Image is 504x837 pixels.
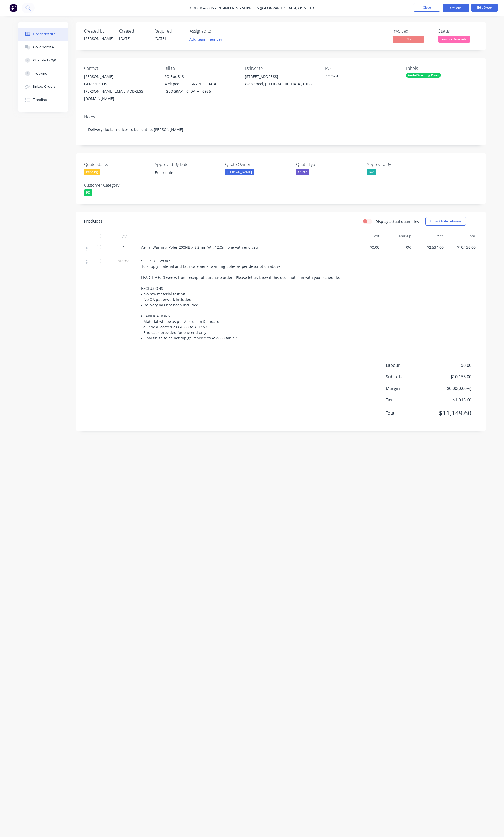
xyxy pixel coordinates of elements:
[154,29,183,34] div: Required
[187,36,225,43] button: Add team member
[119,29,148,34] div: Created
[110,258,137,264] span: Internal
[349,231,381,241] div: Cost
[296,161,362,168] label: Quote Type
[406,66,478,71] div: Labels
[155,161,220,168] label: Approved By Date
[325,66,397,71] div: PO
[471,4,498,12] button: Edit Order
[18,54,68,67] button: Checklists 0/0
[190,29,242,34] div: Assigned to
[122,244,124,250] span: 4
[393,29,432,34] div: Invoiced
[9,4,17,12] img: Factory
[84,66,156,71] div: Contact
[381,231,414,241] div: Markup
[84,73,156,102] div: [PERSON_NAME]0414 919 909[PERSON_NAME][EMAIL_ADDRESS][DOMAIN_NAME]
[433,397,471,403] span: $1,013.60
[164,73,236,80] div: PO Box 313
[18,28,68,41] button: Order details
[33,71,48,76] div: Tracking
[84,114,478,119] div: Notes
[33,45,54,50] div: Collaborate
[33,58,56,63] div: Checklists 0/0
[84,29,113,34] div: Created by
[386,362,433,368] span: Labour
[84,218,102,224] div: Products
[164,66,236,71] div: Bill to
[18,41,68,54] button: Collaborate
[413,231,446,241] div: Price
[384,244,412,250] span: 0%
[386,374,433,380] span: Sub total
[433,362,471,368] span: $0.00
[416,244,444,250] span: $2,534.00
[164,73,236,95] div: PO Box 313Welspool [GEOGRAPHIC_DATA], [GEOGRAPHIC_DATA], 6986
[438,36,470,42] span: Finished Assemb...
[33,97,47,102] div: Timeline
[367,161,432,168] label: Approved By
[141,258,340,341] span: SCOPE OF WORK To supply material and fabricate aerial warning poles as per description above. LEA...
[18,67,68,80] button: Tracking
[225,169,254,175] div: [PERSON_NAME]
[216,6,314,11] span: Engineering Supplies ([GEOGRAPHIC_DATA]) Pty Ltd
[84,80,156,88] div: 0414 919 909
[438,36,470,44] button: Finished Assemb...
[108,231,139,241] div: Qty
[84,73,156,80] div: [PERSON_NAME]
[119,36,131,41] span: [DATE]
[84,122,478,138] div: Delivery docket notices to be sent to: [PERSON_NAME]
[84,36,113,41] div: [PERSON_NAME]
[141,245,258,250] span: Aerial Warning Poles 200NB x 8.2mm WT, 12.0m long with end cap
[84,189,92,196] div: PD
[433,374,471,380] span: $10,136.00
[33,32,55,36] div: Order details
[375,219,419,224] label: Display actual quantities
[433,408,471,418] span: $11,149.60
[151,169,217,177] input: Enter date
[386,397,433,403] span: Tax
[393,36,424,42] span: No
[225,161,291,168] label: Quote Owner
[18,93,68,106] button: Timeline
[325,73,391,80] div: 339870
[367,169,376,175] div: N/A
[296,169,309,175] div: Quote
[406,73,441,78] div: Aerial Warning Poles
[425,217,466,226] button: Show / Hide columns
[245,66,317,71] div: Deliver to
[446,231,478,241] div: Total
[438,29,478,34] div: Status
[164,80,236,95] div: Welspool [GEOGRAPHIC_DATA], [GEOGRAPHIC_DATA], 6986
[84,169,100,175] div: Pending
[433,385,471,391] span: $0.00 ( 0.00 %)
[84,161,150,168] label: Quote Status
[386,385,433,391] span: Margin
[154,36,166,41] span: [DATE]
[245,73,317,80] div: [STREET_ADDRESS]
[443,4,469,12] button: Options
[351,244,379,250] span: $0.00
[190,36,225,43] button: Add team member
[245,73,317,90] div: [STREET_ADDRESS]Welshpool, [GEOGRAPHIC_DATA], 6106
[414,4,440,12] button: Close
[245,80,317,88] div: Welshpool, [GEOGRAPHIC_DATA], 6106
[386,410,433,416] span: Total
[84,182,150,188] label: Customer Category
[84,88,156,102] div: [PERSON_NAME][EMAIL_ADDRESS][DOMAIN_NAME]
[448,244,476,250] span: $10,136.00
[190,6,216,11] span: Order #6045 -
[33,84,56,89] div: Linked Orders
[18,80,68,93] button: Linked Orders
